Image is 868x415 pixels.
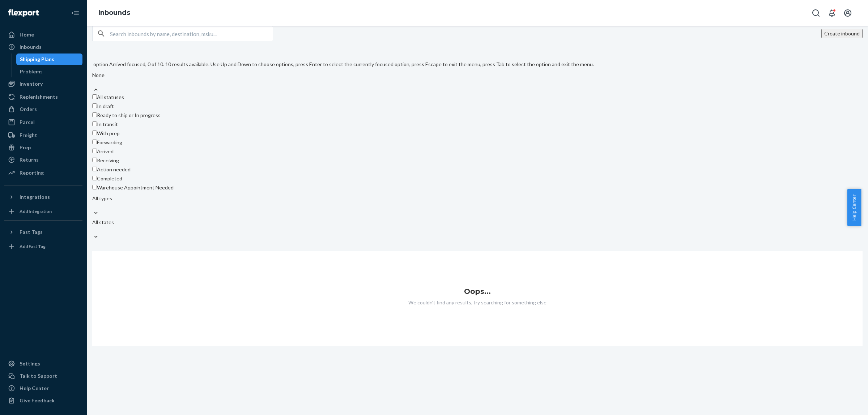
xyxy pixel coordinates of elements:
[110,26,273,41] input: Search inbounds by name, destination, msku...
[93,3,136,23] ol: breadcrumbs
[97,112,161,118] span: Ready to ship or In progress
[92,131,97,135] input: With prep
[20,56,54,63] div: Shipping Plans
[4,78,82,90] a: Inventory
[20,385,49,392] div: Help Center
[92,112,97,117] input: Ready to ship or In progress
[92,299,863,306] p: We couldn't find any results, try searching for something else
[4,129,82,141] a: Freight
[4,103,82,115] a: Orders
[20,132,37,139] div: Freight
[4,142,82,153] a: Prep
[4,167,82,179] a: Reporting
[4,191,82,203] button: Integrations
[4,358,82,369] a: Settings
[20,397,55,404] div: Give Feedback
[92,219,114,226] div: All states
[92,185,97,189] input: Warehouse Appointment Needed
[825,6,839,20] button: Open notifications
[97,139,122,145] span: Forwarding
[4,226,82,238] button: Fast Tags
[4,395,82,406] button: Give Feedback
[92,287,863,295] h1: Oops...
[20,144,31,151] div: Prep
[809,6,823,20] button: Open Search Box
[97,103,114,109] span: In draft
[20,68,43,75] div: Problems
[98,9,130,17] a: Inbounds
[20,80,43,87] div: Inventory
[92,149,97,153] input: Arrived
[4,29,82,40] a: Home
[4,116,82,128] a: Parcel
[92,94,97,99] input: All statuses
[20,106,37,113] div: Orders
[20,119,35,126] div: Parcel
[20,193,50,201] div: Integrations
[92,121,97,126] input: In transit
[97,175,122,181] span: Completed
[20,93,58,100] div: Replenishments
[4,382,82,394] a: Help Center
[92,167,97,171] input: Action needed
[20,43,42,51] div: Inbounds
[8,9,39,17] img: Flexport logo
[97,94,124,100] span: All statuses
[20,31,34,38] div: Home
[16,54,83,65] a: Shipping Plans
[4,241,82,252] a: Add Fast Tag
[20,372,57,380] div: Talk to Support
[16,66,83,77] a: Problems
[92,61,594,68] p: option Arrived focused, 0 of 10. 10 results available. Use Up and Down to choose options, press E...
[68,6,82,20] button: Close Navigation
[20,228,43,236] div: Fast Tags
[97,157,119,163] span: Receiving
[4,154,82,166] a: Returns
[4,41,82,53] a: Inbounds
[92,195,112,202] div: All types
[92,158,97,162] input: Receiving
[20,243,46,249] div: Add Fast Tag
[92,176,97,180] input: Completed
[4,206,82,217] a: Add Integration
[20,208,52,214] div: Add Integration
[92,140,97,144] input: Forwarding
[847,189,861,226] button: Help Center
[821,29,863,38] button: Create inbound
[4,370,82,382] a: Talk to Support
[97,148,114,154] span: Arrived
[97,121,118,127] span: In transit
[97,166,131,172] span: Action needed
[841,6,855,20] button: Open account menu
[20,169,44,176] div: Reporting
[92,72,594,79] div: None
[4,91,82,103] a: Replenishments
[92,103,97,108] input: In draft
[20,360,40,367] div: Settings
[97,184,174,191] span: Warehouse Appointment Needed
[97,130,120,136] span: With prep
[20,156,39,163] div: Returns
